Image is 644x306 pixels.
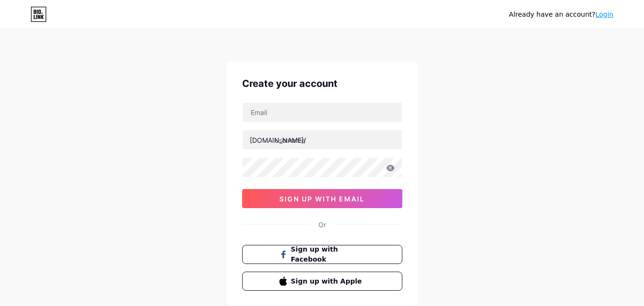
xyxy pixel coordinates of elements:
span: Sign up with Apple [291,276,365,286]
input: Email [243,103,402,122]
div: [DOMAIN_NAME]/ [250,135,306,145]
div: Create your account [242,76,402,91]
span: Sign up with Facebook [291,244,365,264]
button: Sign up with Facebook [242,245,402,264]
button: sign up with email [242,189,402,208]
input: username [243,130,402,149]
div: Already have an account? [509,10,613,20]
div: Or [318,220,326,230]
a: Login [595,11,613,18]
button: Sign up with Apple [242,272,402,291]
span: sign up with email [279,195,365,203]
